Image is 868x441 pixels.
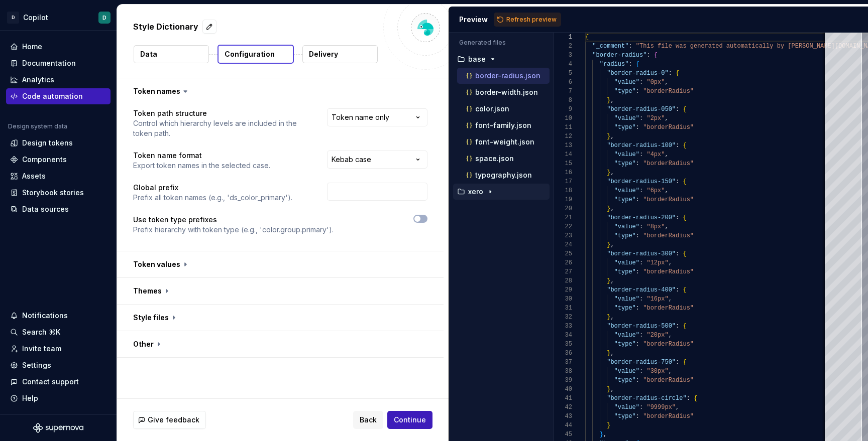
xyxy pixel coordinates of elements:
span: { [683,359,686,366]
span: : [635,124,639,131]
p: base [468,55,486,63]
span: : [635,305,639,312]
p: border-radius.json [475,72,540,80]
span: : [676,178,679,185]
a: Storybook stories [6,185,111,201]
span: "borderRadius" [643,305,694,312]
span: "border-radius-200" [607,214,676,221]
div: Help [22,393,38,403]
p: font-weight.json [475,138,534,146]
p: Token path structure [133,108,309,118]
span: { [683,106,686,113]
span: , [610,350,614,357]
span: "value" [614,259,639,266]
span: "value" [614,115,639,122]
button: font-weight.json [457,136,550,148]
div: 27 [554,267,572,276]
p: Control which hierarchy levels are included in the token path. [133,118,309,138]
span: : [635,232,639,239]
div: 42 [554,403,572,412]
a: Analytics [6,72,111,88]
span: "8px" [646,223,665,230]
p: Generated files [459,39,544,47]
span: "type" [614,305,635,312]
div: Invite team [22,344,61,354]
span: "type" [614,196,635,203]
span: : [639,404,643,411]
span: { [683,142,686,149]
p: Use token type prefixes [133,215,334,225]
span: , [668,259,672,266]
button: Help [6,390,111,406]
svg: Supernova Logo [33,423,83,433]
span: : [639,223,643,230]
span: { [585,34,589,41]
div: 43 [554,412,572,421]
span: "4px" [646,151,665,158]
button: base [453,54,550,65]
div: Contact support [22,377,79,387]
div: 24 [554,240,572,249]
span: : [628,43,632,50]
button: Search ⌘K [6,324,111,340]
a: Home [6,39,111,55]
span: : [686,395,690,402]
p: Delivery [309,49,338,59]
span: : [639,187,643,194]
div: 9 [554,105,572,114]
span: , [665,187,668,194]
span: "value" [614,404,639,411]
div: 17 [554,177,572,186]
span: : [676,214,679,221]
span: : [676,323,679,330]
div: 44 [554,421,572,430]
span: : [676,359,679,366]
div: Components [22,155,67,165]
span: } [607,241,610,248]
div: Preview [459,15,488,25]
span: { [654,52,657,59]
span: "borderRadius" [643,377,694,384]
div: Assets [22,171,46,181]
span: , [603,431,607,438]
span: Continue [394,415,426,425]
span: "type" [614,124,635,131]
div: Design tokens [22,138,73,148]
button: Give feedback [133,411,206,429]
div: Code automation [22,91,83,101]
span: "6px" [646,187,665,194]
span: "value" [614,223,639,230]
span: "borderRadius" [643,124,694,131]
span: { [676,70,679,77]
span: , [668,368,672,375]
span: "12px" [646,259,668,266]
div: 36 [554,349,572,358]
button: space.json [457,153,550,164]
span: } [607,314,610,321]
span: : [635,341,639,348]
button: Notifications [6,308,111,324]
span: "20px" [646,332,668,339]
span: "border-radius-circle" [607,395,686,402]
div: 15 [554,159,572,168]
div: 22 [554,222,572,231]
div: 7 [554,87,572,96]
p: Style Dictionary [133,21,198,33]
span: Refresh preview [506,16,557,24]
span: "_comment" [592,43,628,50]
span: "type" [614,413,635,420]
span: "borderRadius" [643,196,694,203]
span: : [635,413,639,420]
span: "2px" [646,115,665,122]
div: 2 [554,42,572,51]
div: 4 [554,60,572,69]
div: 18 [554,186,572,195]
a: Code automation [6,88,111,104]
p: Data [140,49,157,59]
span: } [607,205,610,212]
span: , [676,404,679,411]
p: border-width.json [475,88,538,96]
div: Search ⌘K [22,327,60,337]
span: , [665,151,668,158]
